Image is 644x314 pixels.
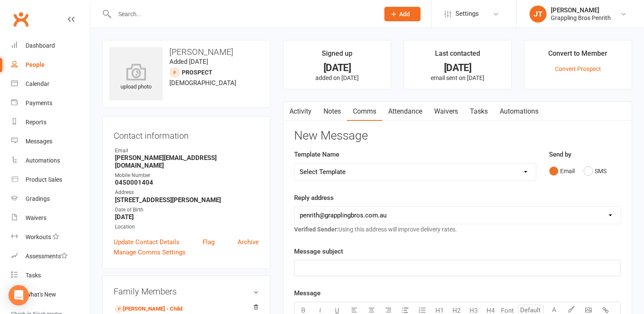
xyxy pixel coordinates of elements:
[322,48,352,63] div: Signed up
[114,247,186,257] a: Manage Comms Settings
[26,119,46,126] div: Reports
[11,170,90,189] a: Product Sales
[11,55,90,74] a: People
[294,149,339,160] label: Template Name
[114,287,259,296] h3: Family Members
[549,149,571,160] label: Send by
[115,147,259,155] div: Email
[26,253,68,260] div: Assessments
[26,157,60,164] div: Automations
[109,63,163,91] div: upload photo
[26,214,46,221] div: Waivers
[115,206,259,214] div: Date of Birth
[294,193,334,203] label: Reply address
[11,74,90,94] a: Calendar
[412,74,504,81] p: email sent on [DATE]
[412,63,504,72] div: [DATE]
[11,94,90,113] a: Payments
[26,272,41,279] div: Tasks
[382,102,428,121] a: Attendance
[109,47,263,57] h3: [PERSON_NAME]
[435,48,480,63] div: Last contacted
[11,36,90,55] a: Dashboard
[26,138,52,145] div: Messages
[428,102,464,121] a: Waivers
[291,74,383,81] p: added on [DATE]
[283,102,318,121] a: Activity
[555,66,601,72] a: Convert Prospect
[203,237,215,247] a: Flag
[384,7,421,21] button: Add
[294,226,338,233] strong: Verified Sender:
[115,305,182,314] a: [PERSON_NAME] - Child
[26,176,62,183] div: Product Sales
[494,102,544,121] a: Automations
[26,195,50,202] div: Gradings
[26,291,56,298] div: What's New
[238,237,259,247] a: Archive
[11,228,90,247] a: Workouts
[291,63,383,72] div: [DATE]
[455,4,479,23] span: Settings
[584,163,607,179] button: SMS
[294,129,621,143] h3: New Message
[11,208,90,228] a: Waivers
[11,285,90,304] a: What's New
[169,58,208,66] time: Added [DATE]
[115,154,259,169] strong: [PERSON_NAME][EMAIL_ADDRESS][DOMAIN_NAME]
[10,9,31,30] a: Clubworx
[26,234,51,240] div: Workouts
[548,48,607,63] div: Convert to Member
[9,285,29,305] div: Open Intercom Messenger
[114,128,259,140] h3: Contact information
[169,79,236,87] span: [DEMOGRAPHIC_DATA]
[464,102,494,121] a: Tasks
[399,11,410,17] span: Add
[551,6,611,14] div: [PERSON_NAME]
[26,100,52,106] div: Payments
[318,102,347,121] a: Notes
[11,266,90,285] a: Tasks
[115,213,259,221] strong: [DATE]
[11,189,90,208] a: Gradings
[115,223,259,231] div: Location
[530,6,547,23] div: JT
[115,179,259,186] strong: 0450001404
[549,163,575,179] button: Email
[114,237,180,247] a: Update Contact Details
[294,288,321,298] label: Message
[294,226,457,233] span: Using this address will improve delivery rates.
[294,246,343,257] label: Message subject
[11,132,90,151] a: Messages
[182,69,212,76] snap: prospect
[26,42,55,49] div: Dashboard
[26,80,49,87] div: Calendar
[115,171,259,180] div: Mobile Number
[26,61,45,68] div: People
[11,151,90,170] a: Automations
[115,196,259,204] strong: [STREET_ADDRESS][PERSON_NAME]
[347,102,382,121] a: Comms
[115,188,259,197] div: Address
[551,14,611,22] div: Grappling Bros Penrith
[11,247,90,266] a: Assessments
[112,8,373,20] input: Search...
[11,113,90,132] a: Reports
